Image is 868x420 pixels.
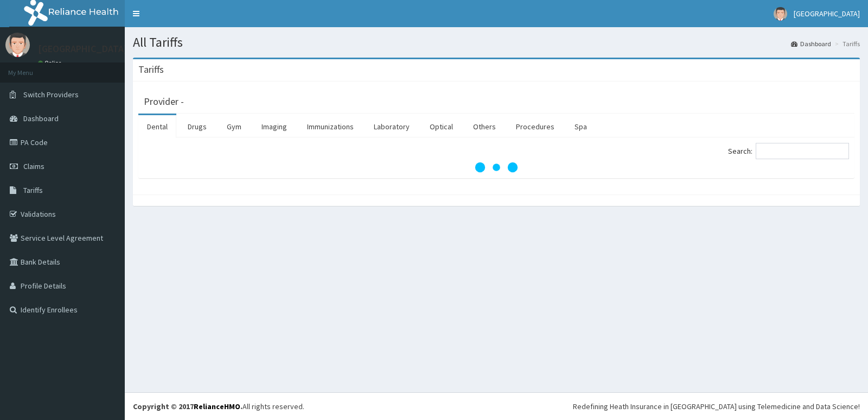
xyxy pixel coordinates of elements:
[125,392,868,420] footer: All rights reserved.
[464,115,505,138] a: Others
[365,115,418,138] a: Laboratory
[832,39,860,48] li: Tariffs
[756,143,849,159] input: Search:
[133,402,242,411] strong: Copyright © 2017 .
[794,9,860,18] span: [GEOGRAPHIC_DATA]
[23,90,79,99] span: Switch Providers
[298,115,362,138] a: Immunizations
[774,7,787,21] img: User Image
[179,115,215,138] a: Drugs
[573,401,860,412] div: Redefining Heath Insurance in [GEOGRAPHIC_DATA] using Telemedicine and Data Science!
[144,97,184,106] h3: Provider -
[253,115,296,138] a: Imaging
[507,115,563,138] a: Procedures
[23,185,43,195] span: Tariffs
[475,146,518,189] svg: audio-loading
[5,33,30,57] img: User Image
[566,115,596,138] a: Spa
[421,115,462,138] a: Optical
[218,115,250,138] a: Gym
[138,65,164,74] h3: Tariffs
[194,402,240,411] a: RelianceHMO
[791,39,831,48] a: Dashboard
[38,59,64,67] a: Online
[38,44,127,54] p: [GEOGRAPHIC_DATA]
[728,143,849,159] label: Search:
[133,35,860,49] h1: All Tariffs
[23,161,44,171] span: Claims
[23,114,59,123] span: Dashboard
[138,115,176,138] a: Dental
